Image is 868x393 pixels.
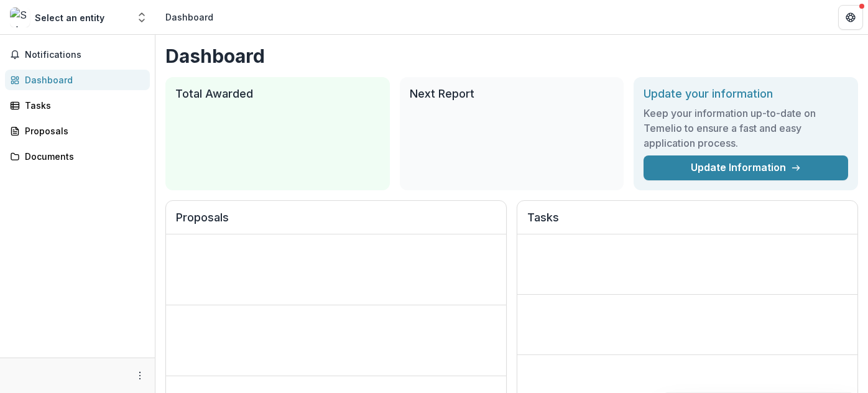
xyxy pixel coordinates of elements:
h2: Total Awarded [175,87,380,101]
button: Get Help [838,5,863,30]
a: Proposals [5,121,150,141]
div: Tasks [25,99,140,112]
h2: Proposals [176,211,496,234]
span: Notifications [25,50,145,60]
nav: breadcrumb [160,8,218,26]
h2: Tasks [527,211,847,234]
h2: Next Report [410,87,614,101]
h3: Keep your information up-to-date on Temelio to ensure a fast and easy application process. [644,106,848,150]
div: Select an entity [35,11,104,24]
div: Documents [25,150,140,163]
h2: Update your information [644,87,848,101]
button: Open entity switcher [133,5,150,30]
a: Dashboard [5,70,150,90]
div: Dashboard [25,73,140,86]
a: Tasks [5,95,150,116]
a: Update Information [644,155,848,180]
div: Dashboard [165,11,213,24]
a: Documents [5,146,150,167]
button: More [132,368,147,383]
div: Proposals [25,124,140,137]
h1: Dashboard [165,45,858,67]
img: Select an entity [10,7,30,27]
button: Notifications [5,45,150,65]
